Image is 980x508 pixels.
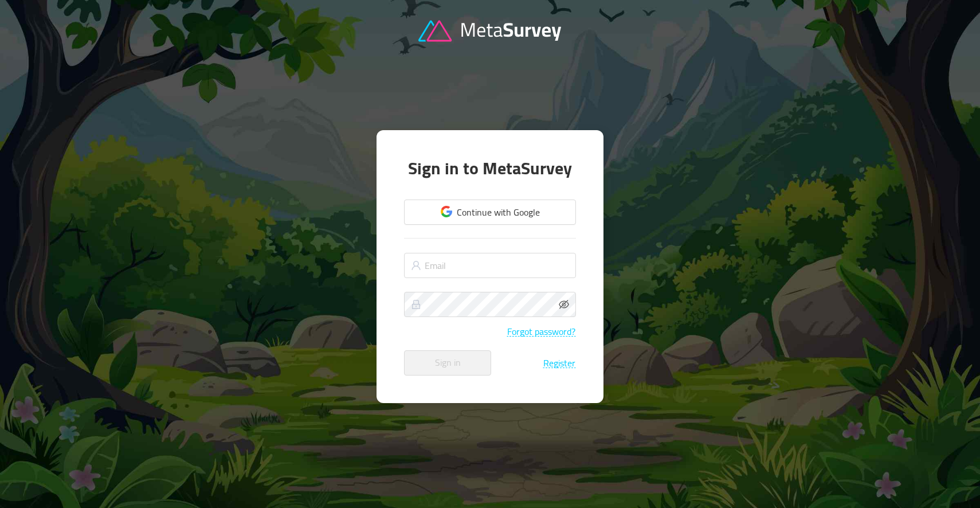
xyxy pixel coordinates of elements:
[404,253,576,278] input: Email
[559,299,569,310] i: icon: eye-invisible
[411,260,421,271] i: icon: user
[411,299,421,310] i: icon: lock
[404,350,491,376] button: Sign in
[404,200,576,225] button: Continue with Google
[543,358,576,368] button: Register
[404,158,576,179] h1: Sign in to MetaSurvey
[507,326,576,337] button: Forgot password?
